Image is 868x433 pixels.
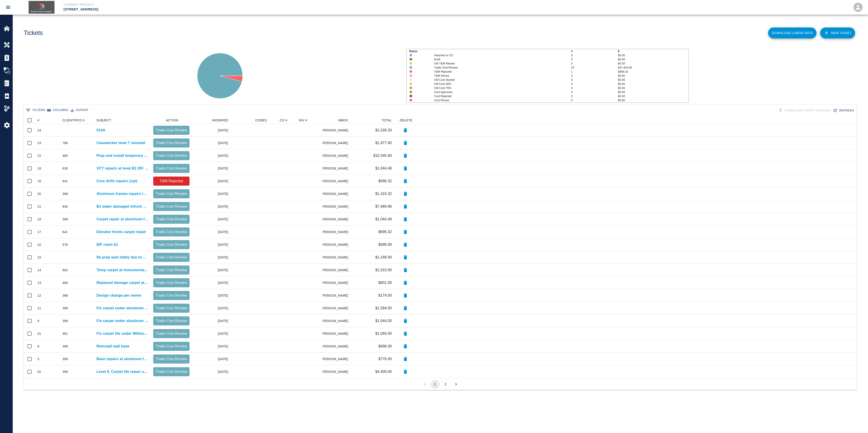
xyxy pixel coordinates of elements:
[323,187,350,200] div: [PERSON_NAME]
[192,353,230,365] div: [DATE]
[62,319,68,323] div: 399
[618,53,688,57] p: $0.00
[618,82,688,86] p: $0.00
[618,74,688,78] p: $0.00
[323,149,350,162] div: [PERSON_NAME]
[375,166,392,171] p: $1,044.48
[378,178,392,184] p: $696.32
[3,2,14,13] button: open drawer
[96,117,111,124] div: SUBJECT
[62,293,68,298] div: 368
[192,327,230,340] div: [DATE]
[323,137,350,149] div: [PERSON_NAME]
[96,344,129,349] a: Reinstall wall base
[96,267,149,273] a: Temp carpet at monumental stairs
[37,153,41,158] div: 22
[618,49,688,53] p: $
[37,357,39,361] div: 5
[62,204,68,209] div: 630
[192,365,230,378] div: [DATE]
[96,242,118,247] a: IDF room b1
[378,242,392,247] p: $696.00
[571,74,618,78] p: 0
[375,255,392,260] p: $1,248.00
[571,70,618,74] p: 1
[323,264,350,276] div: [PERSON_NAME]
[323,238,350,251] div: [PERSON_NAME]
[155,166,188,171] p: Trade Cost Review
[323,226,350,238] div: [PERSON_NAME]
[62,242,68,247] div: 576
[151,117,192,124] div: ACTION
[96,204,149,209] a: B1 water damaged infront of IDF room
[375,204,392,209] p: $7,489.96
[323,315,350,327] div: [PERSON_NAME]
[62,369,68,374] div: 399
[323,353,350,365] div: [PERSON_NAME]
[375,331,392,336] p: $1,044.00
[155,255,188,260] p: Trade Cost Review
[571,49,618,53] p: #
[350,117,394,124] div: TOTAL
[571,57,618,62] p: 0
[571,86,618,90] p: 0
[269,117,297,124] div: CO #
[96,305,149,311] a: Fix carpet under aluminum frames
[375,191,392,197] p: $1,416.32
[192,302,230,315] div: [DATE]
[571,98,618,102] p: 0
[338,117,348,124] div: INBOX
[192,251,230,264] div: [DATE]
[29,1,54,14] img: Source One Floor
[375,369,392,374] p: $4,400.00
[25,107,46,114] button: Show filters
[37,128,41,133] div: 24
[375,216,392,222] p: $1,044.48
[434,82,557,86] p: CM Cost 50%
[96,229,146,235] a: Elevator fronts carpet repair
[431,380,440,389] button: page 1
[323,327,350,340] div: [PERSON_NAME]
[155,140,188,146] p: Trade Cost Review
[323,340,350,353] div: [PERSON_NAME]
[323,175,350,187] div: [PERSON_NAME]
[571,82,618,86] p: 0
[96,280,149,285] p: Replaced damage carpet at classroom 8007
[378,280,392,285] p: $801.00
[845,411,868,433] iframe: Chat Widget
[96,166,149,171] p: VCT repairs at level B1 IDF room
[62,357,68,361] div: 399
[378,344,392,349] p: $696.00
[323,117,350,124] div: INBOX
[768,27,816,38] button: Download Labor Data
[434,98,557,102] p: Cost Revise
[37,268,41,272] div: 14
[96,178,137,184] p: Core drills repairs (cpt)
[96,216,149,222] a: Carpet repair at aluminum frames
[62,306,68,310] div: 399
[571,90,618,94] p: 0
[96,369,149,374] p: Level 6. Carpet tile repair under/near aluminum frames, glass work.
[37,344,39,349] div: 8
[37,179,41,183] div: 16
[373,153,392,158] p: $10,345.60
[192,200,230,213] div: [DATE]
[62,230,68,234] div: 641
[96,331,149,336] a: Fix carpet tile under Millwork ( backcharge to Millwork trade)
[155,229,188,235] p: Trade Cost Review
[618,94,688,98] p: $0.00
[37,166,41,171] div: 18
[434,94,557,98] p: Cost Rejected
[62,179,68,183] div: 641
[192,264,230,276] div: [DATE]
[323,200,350,213] div: [PERSON_NAME]
[297,117,323,124] div: INV #
[37,141,41,145] div: 23
[37,331,41,336] div: 01
[618,78,688,82] p: $0.00
[62,280,68,285] div: 485
[96,356,149,362] a: Base repairs at aluminum frames/glass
